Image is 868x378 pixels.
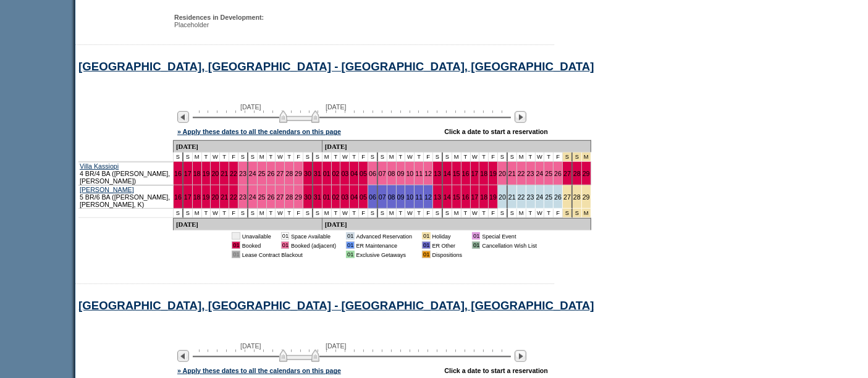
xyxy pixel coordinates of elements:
td: T [285,153,294,162]
a: 27 [276,170,284,177]
a: 10 [406,193,413,201]
a: 27 [276,193,284,201]
td: 01 [422,241,430,249]
a: 09 [397,193,405,201]
a: 25 [258,170,266,177]
a: 19 [203,193,210,201]
td: W [211,153,220,162]
td: F [229,153,238,162]
a: 13 [434,170,441,177]
a: 20 [499,193,506,201]
a: 21 [508,170,516,177]
td: F [424,209,433,218]
a: 04 [350,193,358,201]
td: S [508,153,517,162]
td: S [238,209,248,218]
td: S [433,153,443,162]
a: 09 [397,170,405,177]
a: 28 [285,193,293,201]
a: 26 [554,193,562,201]
a: 15 [453,193,460,201]
td: T [350,209,359,218]
a: » Apply these dates to all the calendars on this page [177,367,341,374]
a: 20 [211,170,219,177]
a: 25 [545,193,552,201]
td: S [443,153,452,162]
td: T [526,209,536,218]
a: 30 [304,170,311,177]
td: W [536,209,545,218]
td: T [332,153,341,162]
td: T [397,153,406,162]
td: Independence Day 2026 - Saturday to Saturday [573,209,582,218]
td: S [508,209,517,218]
a: 23 [239,193,246,201]
td: W [471,153,480,162]
a: 17 [471,193,479,201]
a: 02 [332,170,340,177]
td: S [378,153,387,162]
td: 5 BR/6 BA ([PERSON_NAME], [PERSON_NAME], K) [78,185,174,209]
a: 16 [174,170,182,177]
a: 19 [489,170,497,177]
a: 07 [379,193,386,201]
td: S [313,153,322,162]
a: 31 [314,170,321,177]
td: Independence Day 2026 - Saturday to Saturday [582,209,591,218]
td: T [544,209,554,218]
a: 01 [323,193,331,201]
a: 02 [332,193,340,201]
td: S [313,209,322,218]
td: S [303,153,313,162]
td: M [258,153,267,162]
a: 26 [268,193,275,201]
td: S [303,209,313,218]
td: W [211,209,220,218]
td: W [340,209,350,218]
td: Booked (adjacent) [291,241,336,249]
img: Previous [177,350,189,362]
td: T [202,209,211,218]
a: 01 [323,170,331,177]
img: Previous [177,111,189,123]
a: 22 [518,170,525,177]
td: F [294,209,303,218]
a: 23 [527,170,534,177]
td: W [536,153,545,162]
a: 05 [360,193,367,201]
a: 26 [554,170,562,177]
a: 27 [563,193,571,201]
a: 27 [563,170,571,177]
a: 26 [268,170,275,177]
a: 21 [508,193,516,201]
a: 24 [249,170,256,177]
td: T [397,209,406,218]
td: S [248,153,258,162]
a: 20 [211,193,219,201]
td: S [238,153,248,162]
a: 12 [424,193,432,201]
a: 12 [424,170,432,177]
a: 16 [462,193,470,201]
td: S [183,209,193,218]
td: T [332,209,341,218]
a: 24 [536,170,544,177]
a: 13 [434,193,441,201]
td: T [267,153,276,162]
div: Click a date to start a reservation [444,367,548,374]
a: 23 [239,170,246,177]
td: M [387,153,397,162]
a: Villa Kassiopi [80,162,119,170]
a: 29 [583,170,590,177]
td: Space Available [291,232,336,240]
td: F [489,209,498,218]
a: 18 [193,170,201,177]
td: T [202,153,211,162]
td: S [248,209,258,218]
a: 25 [545,170,552,177]
td: T [350,153,359,162]
td: [DATE] [174,140,322,153]
td: S [174,153,183,162]
td: T [220,153,229,162]
td: 01 [281,241,289,249]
